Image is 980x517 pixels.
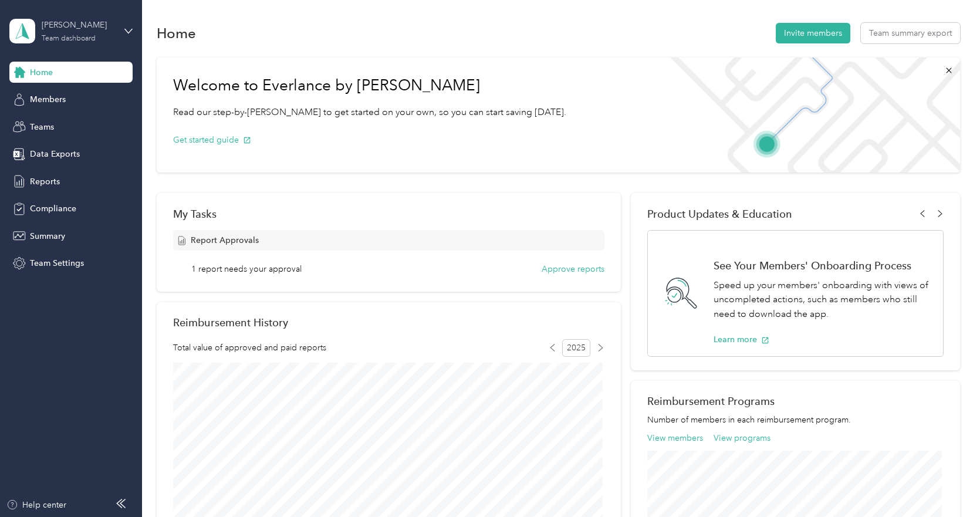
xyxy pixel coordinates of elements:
p: Read our step-by-[PERSON_NAME] to get started on your own, so you can start saving [DATE]. [173,105,566,120]
p: Speed up your members' onboarding with views of uncompleted actions, such as members who still ne... [714,278,930,322]
button: Get started guide [173,134,251,146]
span: Total value of approved and paid reports [173,342,326,354]
h1: Home [157,27,196,39]
span: Summary [30,230,65,242]
span: 1 report needs your approval [191,263,302,275]
h2: Reimbursement History [173,316,288,329]
span: Reports [30,175,60,188]
div: My Tasks [173,208,604,220]
span: Team Settings [30,257,84,269]
span: Members [30,93,66,106]
button: Learn more [714,333,769,346]
span: Product Updates & Education [647,208,792,220]
button: View members [647,432,703,444]
iframe: Everlance-gr Chat Button Frame [914,451,980,517]
span: Data Exports [30,148,80,160]
p: Number of members in each reimbursement program. [647,414,943,426]
button: Team summary export [861,23,960,43]
span: Compliance [30,202,76,215]
span: Teams [30,121,54,133]
img: Welcome to everlance [658,58,959,173]
h1: Welcome to Everlance by [PERSON_NAME] [173,76,566,95]
span: Home [30,66,53,79]
h1: See Your Members' Onboarding Process [714,259,930,272]
button: Help center [6,499,66,511]
h2: Reimbursement Programs [647,395,943,407]
div: [PERSON_NAME] [42,19,115,31]
div: Team dashboard [42,35,96,42]
button: View programs [714,432,771,444]
span: Report Approvals [191,234,259,246]
button: Invite members [776,23,850,43]
button: Approve reports [542,263,604,275]
span: 2025 [562,339,590,357]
